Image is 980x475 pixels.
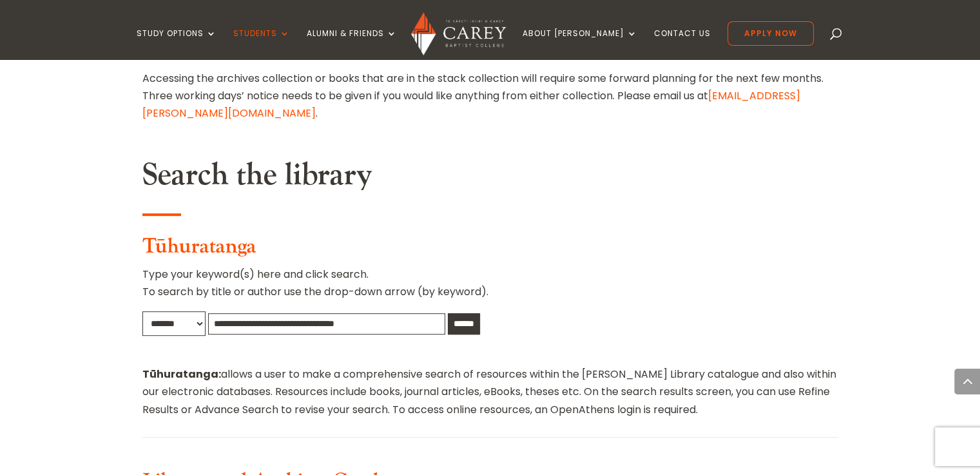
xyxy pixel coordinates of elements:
a: Students [233,29,290,59]
a: Apply Now [727,21,814,46]
h2: Search the library [142,157,838,200]
a: Contact Us [654,29,711,59]
img: Carey Baptist College [411,12,506,55]
p: Type your keyword(s) here and click search. To search by title or author use the drop-down arrow ... [142,266,838,311]
p: allows a user to make a comprehensive search of resources within the [PERSON_NAME] Library catalo... [142,365,838,418]
a: Study Options [137,29,216,59]
p: Accessing the archives collection or books that are in the stack collection will require some for... [142,70,838,122]
a: About [PERSON_NAME] [523,29,637,59]
h3: Tūhuratanga [142,235,838,266]
a: Alumni & Friends [307,29,397,59]
strong: Tūhuratanga: [142,367,221,382]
